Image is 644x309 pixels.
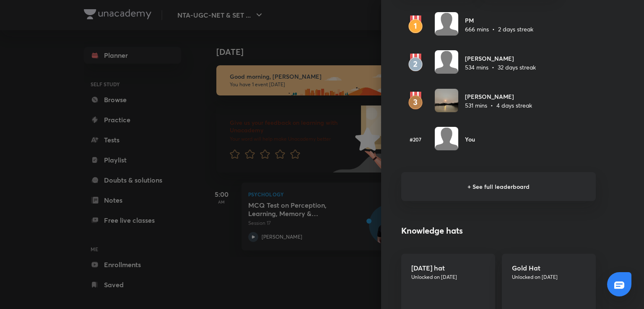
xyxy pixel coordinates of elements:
[512,264,586,272] h5: Gold Hat
[465,92,532,101] h6: [PERSON_NAME]
[465,16,533,25] h6: PM
[435,50,458,74] img: Avatar
[465,135,475,144] h6: You
[401,136,430,143] h6: #207
[401,15,430,34] img: rank1.svg
[465,63,536,72] p: 534 mins • 32 days streak
[512,273,586,281] p: Unlocked on [DATE]
[465,25,533,33] p: 666 mins • 2 days streak
[465,54,536,63] h6: [PERSON_NAME]
[401,54,430,72] img: rank2.svg
[465,101,532,110] p: 531 mins • 4 days streak
[401,172,596,201] h6: + See full leaderboard
[435,12,458,36] img: Avatar
[401,92,430,110] img: rank3.svg
[411,264,485,272] h5: [DATE] hat
[411,273,485,281] p: Unlocked on [DATE]
[401,224,596,237] h4: Knowledge hats
[435,127,458,150] img: Avatar
[435,89,458,112] img: Avatar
